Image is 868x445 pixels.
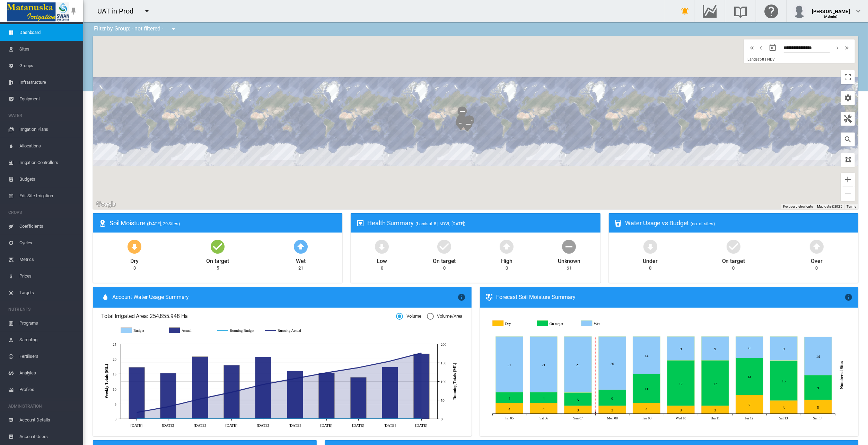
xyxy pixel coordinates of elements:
[458,293,466,301] md-icon: icon-information
[265,327,306,334] g: Running Actual
[747,57,775,62] span: Landsat-8 | NDVI
[779,416,788,420] tspan: Sat 13
[598,390,626,406] g: On target Sep 08, 2025 6
[167,22,181,36] button: icon-menu-down
[841,153,855,167] button: icon-select-all
[293,417,296,420] circle: Running Budget Aug 10 0
[292,238,309,255] md-icon: icon-arrow-up-bold-circle
[217,327,258,334] g: Running Budget
[678,4,692,18] button: icon-bell-ring
[388,417,391,420] circle: Running Budget Aug 31 0
[842,44,851,52] button: icon-chevron-double-right
[255,357,271,419] g: Actual Aug 3 20.7
[457,106,467,119] div: NDVI: Bacolod SHA 11-21
[811,255,823,265] div: Over
[732,265,735,271] div: 0
[169,327,210,334] g: Actual
[745,416,753,420] tspan: Fri 12
[19,188,78,204] span: Edit Site Irrigation
[287,371,303,419] g: Actual Aug 10 15.94
[441,380,447,384] tspan: 100
[135,411,138,414] circle: Running Actual Jul 6 17.21
[777,57,778,62] span: |
[770,361,797,401] g: On target Sep 13, 2025 15
[325,417,328,420] circle: Running Budget Aug 17 0
[19,251,78,268] span: Metrics
[847,205,856,208] a: Terms
[582,320,621,327] g: Wet
[143,7,151,15] md-icon: icon-menu-down
[667,361,694,406] g: On target Sep 10, 2025 17
[843,44,851,52] md-icon: icon-chevron-double-right
[262,383,264,386] circle: Running Actual Aug 3 91.96
[456,117,465,130] div: NDVI: Rottnest Oval - NE Health Pt
[505,416,514,420] tspan: Fri 05
[732,7,749,15] md-icon: Search the knowledge base
[844,293,853,301] md-icon: icon-information
[701,361,729,406] g: On target Sep 11, 2025 17
[19,235,78,251] span: Cycles
[115,402,117,406] tspan: 5
[564,406,591,414] g: Dry Sep 07, 2025 3
[113,342,116,346] tspan: 25
[140,4,154,18] button: icon-menu-down
[498,238,515,255] md-icon: icon-arrow-up-bold-circle
[69,7,78,15] md-icon: icon-pin
[567,265,572,271] div: 61
[441,342,447,346] tspan: 200
[230,417,233,420] circle: Running Budget Jul 27 0
[433,255,456,265] div: On target
[396,313,421,320] md-radio-button: Volume
[456,118,465,130] div: NDVI: SHA1
[130,423,142,427] tspan: [DATE]
[465,115,474,128] div: NDVI: Macadamia kc 8
[812,5,850,12] div: [PERSON_NAME]
[841,70,855,84] button: Toggle fullscreen view
[19,268,78,284] span: Prices
[230,391,233,393] circle: Running Actual Jul 27 71.26
[824,15,838,18] span: (Admin)
[147,221,180,226] span: ([DATE], 29 Sites)
[841,91,855,105] button: icon-cog
[367,219,595,227] div: Health Summary
[844,135,852,144] md-icon: icon-magnify
[19,315,78,332] span: Programs
[352,423,364,427] tspan: [DATE]
[841,187,855,201] button: Zoom out
[162,423,174,427] tspan: [DATE]
[441,417,443,421] tspan: 0
[643,255,658,265] div: Under
[710,416,720,420] tspan: Thu 11
[763,7,780,15] md-icon: Click here for help
[192,356,208,419] g: Actual Jul 20 20.82
[441,398,445,402] tspan: 50
[19,138,78,154] span: Allocations
[452,363,457,400] tspan: Running Totals (ML)
[415,423,427,427] tspan: [DATE]
[296,255,306,265] div: Wet
[614,219,623,227] md-icon: icon-cup-water
[804,375,832,400] g: On target Sep 14, 2025 9
[19,24,78,41] span: Dashboard
[701,406,729,414] g: Dry Sep 11, 2025 3
[8,304,78,315] span: NUTRIENTS
[357,366,360,369] circle: Running Actual Aug 24 137.1
[101,293,109,301] md-icon: icon-water
[691,221,715,226] span: (no. of sites)
[95,200,117,209] img: Google
[420,352,423,354] circle: Running Actual Sep 7 176.16
[804,337,832,375] g: Wet Sep 14, 2025 14
[463,119,473,131] div: NDVI: My New Site Health Area - 2021-06-25T03:22:45.391Z
[633,403,660,414] g: Dry Sep 09, 2025 4
[8,401,78,412] span: ADMINISTRATION
[530,403,557,414] g: Dry Sep 06, 2025 4
[113,357,116,361] tspan: 20
[206,255,229,265] div: On target
[101,312,396,320] span: Total Irrigated Area: 254,855.948 Ha
[357,417,360,420] circle: Running Budget Aug 24 0
[633,337,660,374] g: Wet Sep 09, 2025 14
[381,265,383,271] div: 0
[834,44,842,52] md-icon: icon-chevron-right
[625,219,853,227] div: Water Usage vs Budget
[126,238,143,255] md-icon: icon-arrow-down-bold-circle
